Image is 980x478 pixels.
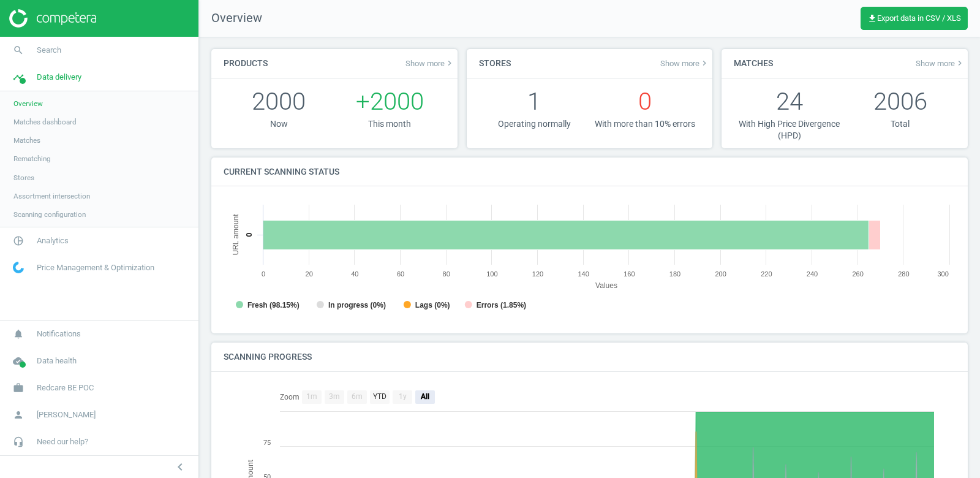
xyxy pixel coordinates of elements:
[280,393,300,401] text: Zoom
[715,270,726,278] text: 200
[699,58,709,68] i: keyboard_arrow_right
[328,301,386,309] tspan: In progress (0%)
[263,439,271,447] text: 75
[399,392,407,401] text: 1y
[13,210,86,219] span: Scanning configuration
[211,49,280,78] h4: Products
[807,270,818,278] text: 240
[589,85,700,118] p: 0
[7,430,30,453] i: headset_mic
[211,157,352,186] h4: Current scanning status
[532,270,543,278] text: 120
[329,392,340,401] text: 3m
[7,322,30,346] i: notifications
[165,459,195,475] button: chevron_left
[37,436,88,447] span: Need our help?
[845,118,956,130] p: Total
[37,328,81,340] span: Notifications
[420,392,429,401] text: All
[595,281,617,290] tspan: Values
[486,270,497,278] text: 100
[898,270,909,278] text: 280
[479,118,590,130] p: Operating normally
[356,87,424,116] span: +2000
[734,85,845,118] p: 24
[13,135,40,145] span: Matches
[479,85,590,118] p: 1
[306,392,317,401] text: 1m
[37,382,94,393] span: Redcare BE POC
[867,13,961,23] span: Export data in CSV / XLS
[845,85,956,118] p: 2006
[734,118,845,142] p: With High Price Divergence (HPD)
[660,58,709,68] span: Show more
[373,392,386,401] text: YTD
[306,270,313,278] text: 20
[589,118,700,130] p: With more than 10% errors
[13,154,51,164] span: Rematching
[397,270,404,278] text: 60
[199,10,262,27] span: Overview
[13,191,90,201] span: Assortment intersection
[211,343,324,371] h4: Scanning progress
[37,235,69,246] span: Analytics
[916,58,965,68] a: Show morekeyboard_arrow_right
[37,262,154,273] span: Price Management & Optimization
[37,409,96,420] span: [PERSON_NAME]
[224,118,334,130] p: Now
[262,270,265,278] text: 0
[669,270,680,278] text: 180
[660,58,709,68] a: Show morekeyboard_arrow_right
[13,173,34,183] span: Stores
[405,58,454,68] a: Show morekeyboard_arrow_right
[334,118,445,130] p: This month
[7,39,30,62] i: search
[467,49,523,78] h4: Stores
[405,58,454,68] span: Show more
[861,7,968,30] button: get_appExport data in CSV / XLS
[9,9,96,28] img: ajHJNr6hYgQAAAAASUVORK5CYII=
[351,270,358,278] text: 40
[7,66,30,89] i: timeline
[852,270,863,278] text: 260
[7,403,30,427] i: person
[13,262,24,273] img: wGWNvw8QSZomAAAAABJRU5ErkJggg==
[445,58,454,68] i: keyboard_arrow_right
[13,117,77,127] span: Matches dashboard
[955,58,965,68] i: keyboard_arrow_right
[37,355,77,366] span: Data health
[7,376,30,400] i: work
[352,392,363,401] text: 6m
[415,301,450,309] tspan: Lags (0%)
[37,45,61,56] span: Search
[37,72,81,83] span: Data delivery
[761,270,772,278] text: 220
[232,214,240,256] tspan: URL amount
[937,270,948,278] text: 300
[7,229,30,252] i: pie_chart_outlined
[247,301,300,309] tspan: Fresh (98.15%)
[173,460,187,474] i: chevron_left
[578,270,589,278] text: 140
[13,99,43,108] span: Overview
[624,270,635,278] text: 160
[7,349,30,373] i: cloud_done
[916,58,965,68] span: Show more
[224,85,334,118] p: 2000
[477,301,526,309] tspan: Errors (1.85%)
[867,13,877,23] i: get_app
[722,49,785,78] h4: Matches
[443,270,450,278] text: 80
[244,233,254,237] text: 0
